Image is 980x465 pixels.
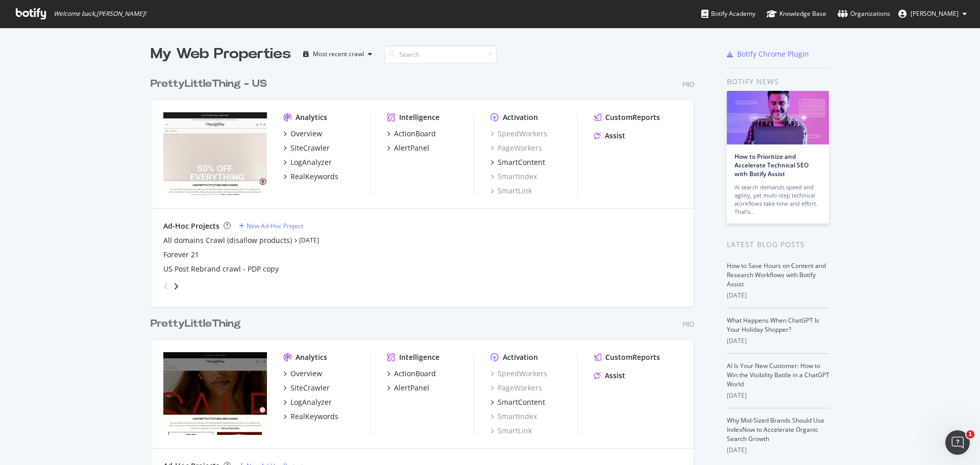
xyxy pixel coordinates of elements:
[283,129,322,139] a: Overview
[283,143,330,153] a: SiteCrawler
[491,369,547,379] a: SpeedWorkers
[313,51,364,57] div: Most recent crawl
[491,157,545,167] a: SmartContent
[727,391,829,400] div: [DATE]
[163,112,267,195] img: prettylittlething.us
[605,371,625,381] div: Assist
[727,416,824,443] a: Why Mid-Sized Brands Should Use IndexNow to Accelerate Organic Search Growth
[394,383,429,393] div: AlertPanel
[498,397,545,407] div: SmartContent
[247,222,303,230] div: New Ad-Hoc Project
[966,430,974,438] span: 1
[290,143,330,153] div: SiteCrawler
[399,112,439,123] div: Intelligence
[163,250,199,260] div: Forever 21
[727,261,826,288] a: How to Save Hours on Content and Research Workflows with Botify Assist
[594,352,660,362] a: CustomReports
[594,112,660,123] a: CustomReports
[605,131,625,141] div: Assist
[945,430,970,455] iframe: Intercom live chat
[151,77,267,91] div: PrettyLittleThing - US
[283,411,338,422] a: RealKeywords
[283,397,332,407] a: LogAnalyzer
[387,143,429,153] a: AlertPanel
[682,320,694,329] div: Pro
[727,291,829,300] div: [DATE]
[503,352,538,362] div: Activation
[387,369,436,379] a: ActionBoard
[682,80,694,89] div: Pro
[498,157,545,167] div: SmartContent
[283,172,338,182] a: RealKeywords
[296,112,327,123] div: Analytics
[605,352,660,362] div: CustomReports
[727,446,829,455] div: [DATE]
[767,9,826,19] div: Knowledge Base
[491,186,532,196] a: SmartLink
[727,49,809,59] a: Botify Chrome Plugin
[299,46,376,62] button: Most recent crawl
[290,172,338,182] div: RealKeywords
[290,411,338,422] div: RealKeywords
[734,183,821,216] div: AI search demands speed and agility, yet multi-step technical workflows take time and effort. Tha...
[491,143,542,153] a: PageWorkers
[491,383,542,393] a: PageWorkers
[890,6,975,22] button: [PERSON_NAME]
[394,143,429,153] div: AlertPanel
[605,112,660,123] div: CustomReports
[290,397,332,407] div: LogAnalyzer
[163,264,279,274] a: US Post Rebrand crawl - PDP copy
[151,77,271,91] a: PrettyLittleThing - US
[727,239,829,250] div: Latest Blog Posts
[239,222,303,230] a: New Ad-Hoc Project
[734,152,808,178] a: How to Prioritize and Accelerate Technical SEO with Botify Assist
[290,157,332,167] div: LogAnalyzer
[283,383,330,393] a: SiteCrawler
[727,76,829,87] div: Botify news
[491,411,537,422] a: SmartIndex
[163,352,267,435] img: Prettylittlething.com
[399,352,439,362] div: Intelligence
[503,112,538,123] div: Activation
[491,397,545,407] a: SmartContent
[290,369,322,379] div: Overview
[491,172,537,182] a: SmartIndex
[283,157,332,167] a: LogAnalyzer
[701,9,755,19] div: Botify Academy
[838,9,890,19] div: Organizations
[911,9,959,18] span: Chloe Steele
[594,131,625,141] a: Assist
[299,236,319,244] a: [DATE]
[491,129,547,139] a: SpeedWorkers
[296,352,327,362] div: Analytics
[594,371,625,381] a: Assist
[290,129,322,139] div: Overview
[173,281,180,291] div: angle-right
[283,369,322,379] a: Overview
[151,44,291,64] div: My Web Properties
[394,129,436,139] div: ActionBoard
[387,383,429,393] a: AlertPanel
[727,91,829,144] img: How to Prioritize and Accelerate Technical SEO with Botify Assist
[491,426,532,436] a: SmartLink
[394,369,436,379] div: ActionBoard
[54,10,146,18] span: Welcome back, [PERSON_NAME] !
[151,316,245,331] a: PrettyLittleThing
[290,383,330,393] div: SiteCrawler
[163,221,219,231] div: Ad-Hoc Projects
[159,278,173,295] div: angle-left
[727,336,829,346] div: [DATE]
[737,49,809,59] div: Botify Chrome Plugin
[727,361,829,388] a: AI Is Your New Customer: How to Win the Visibility Battle in a ChatGPT World
[163,235,292,246] a: All domains Crawl (disallow products)
[727,316,819,334] a: What Happens When ChatGPT Is Your Holiday Shopper?
[151,316,241,331] div: PrettyLittleThing
[384,45,497,63] input: Search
